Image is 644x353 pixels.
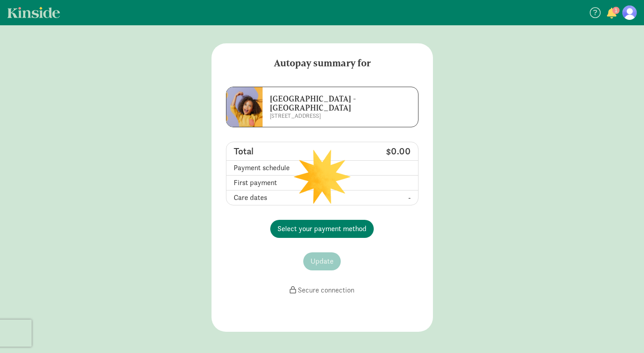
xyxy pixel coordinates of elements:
[612,7,620,14] span: 1
[270,112,393,120] p: [STREET_ADDRESS]
[277,223,367,234] span: Select your payment method
[226,161,345,176] td: Payment schedule
[298,285,354,295] span: Secure connection
[310,256,334,267] span: Update
[212,43,433,83] h5: Autopay summary for
[7,7,60,18] a: Kinside
[345,142,418,161] td: $0.00
[270,220,374,238] button: Select your payment method
[226,176,345,190] td: First payment
[226,142,345,161] td: Total
[270,94,393,112] h6: [GEOGRAPHIC_DATA] - [GEOGRAPHIC_DATA]
[605,8,618,20] button: 1
[303,252,341,270] button: Update
[226,190,345,205] td: Care dates
[345,190,418,205] td: -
